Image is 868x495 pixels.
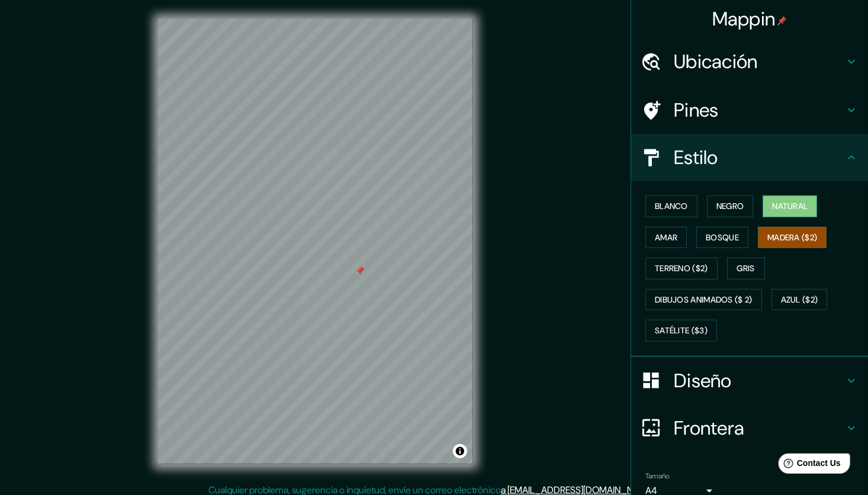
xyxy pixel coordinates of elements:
font: Blanco [655,199,688,214]
button: Satélite ($3) [645,320,717,342]
button: Dibujos animados ($ 2) [645,289,762,311]
h4: Ubicación [674,50,844,73]
button: Azul ($2) [771,289,828,311]
h4: Frontera [674,416,844,440]
div: Pines [631,86,868,134]
iframe: Help widget launcher [763,449,855,482]
img: pin-icon.png [777,16,787,25]
button: Gris [727,258,765,279]
div: Diseño [631,357,868,404]
button: Alternar atribución [453,444,467,458]
font: Mappin [712,7,776,31]
div: Estilo [631,134,868,181]
font: Madera ($2) [767,230,817,245]
button: Amar [645,227,687,249]
button: Madera ($2) [758,227,827,249]
div: Ubicación [631,38,868,85]
canvas: Mapa [158,19,473,464]
font: Amar [655,230,677,245]
div: Frontera [631,404,868,452]
label: Tamaño [645,471,670,481]
font: Natural [772,199,808,214]
font: Terreno ($2) [655,261,708,276]
h4: Diseño [674,369,844,393]
font: Negro [716,199,744,214]
font: Dibujos animados ($ 2) [655,292,753,307]
button: Bosque [696,227,748,249]
font: Bosque [706,230,739,245]
font: Azul ($2) [781,292,818,307]
h4: Estilo [674,146,844,169]
button: Negro [707,195,754,217]
button: Natural [763,195,817,217]
font: Satélite ($3) [655,323,708,338]
button: Blanco [645,195,697,217]
button: Terreno ($2) [645,258,718,279]
font: Gris [737,261,755,276]
h4: Pines [674,98,844,122]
